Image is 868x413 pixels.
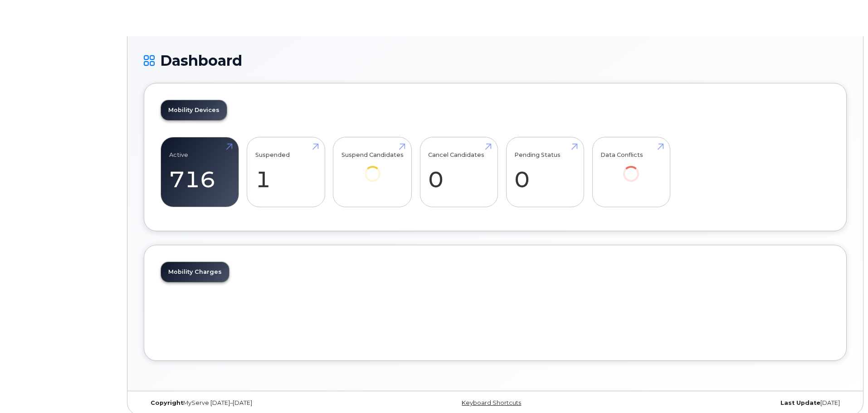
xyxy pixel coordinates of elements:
[780,399,820,406] strong: Last Update
[514,142,575,202] a: Pending Status 0
[600,142,662,194] a: Data Conflicts
[161,100,227,120] a: Mobility Devices
[428,142,489,202] a: Cancel Candidates 0
[612,399,847,407] div: [DATE]
[151,399,183,406] strong: Copyright
[341,142,404,194] a: Suspend Candidates
[144,53,847,68] h1: Dashboard
[255,142,317,202] a: Suspended 1
[144,399,378,407] div: MyServe [DATE]–[DATE]
[169,142,230,202] a: Active 716
[161,262,229,282] a: Mobility Charges
[462,399,521,406] a: Keyboard Shortcuts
